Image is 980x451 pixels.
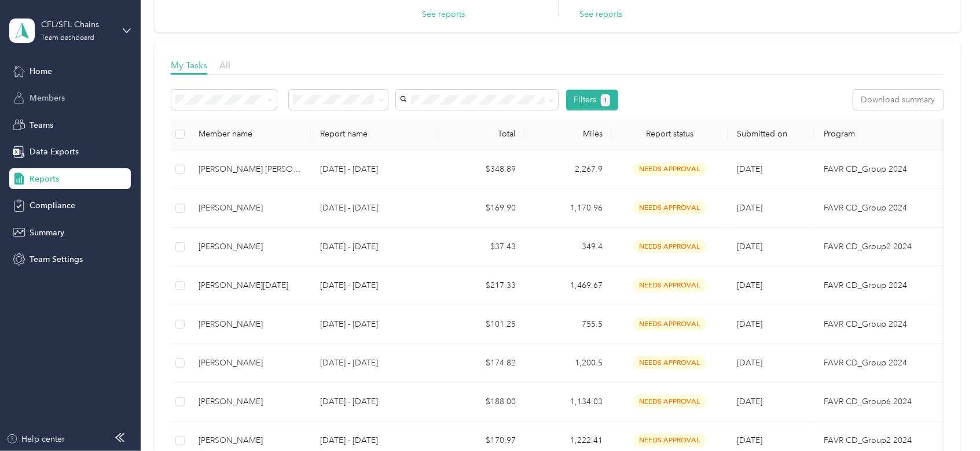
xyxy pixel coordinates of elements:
span: [DATE] [737,280,762,290]
td: FAVR CD_Group 2024 [814,189,959,228]
td: $169.90 [438,189,525,228]
p: FAVR CD_Group2 2024 [824,241,950,253]
td: FAVR CD_Group 2024 [814,150,959,189]
p: FAVR CD_Group 2024 [824,357,950,369]
p: FAVR CD_Group 2024 [824,279,950,292]
td: 2,267.9 [525,150,612,189]
td: 755.5 [525,305,612,344]
div: [PERSON_NAME] [199,318,302,331]
span: needs approval [633,240,706,253]
p: [DATE] - [DATE] [320,202,429,215]
div: [PERSON_NAME] [199,434,302,447]
span: 1 [604,95,607,106]
span: Report status [621,129,718,139]
td: FAVR CD_Group 2024 [814,305,959,344]
span: [DATE] [737,435,762,445]
td: 1,170.96 [525,189,612,228]
span: needs approval [633,201,706,215]
div: [PERSON_NAME] [199,395,302,408]
td: FAVR CD_Group2 2024 [814,228,959,267]
div: Total [447,129,516,139]
div: Miles [534,129,603,139]
span: needs approval [633,395,706,408]
button: Download summary [853,90,944,110]
span: Reports [30,173,59,185]
p: FAVR CD_Group2 2024 [824,434,950,447]
div: [PERSON_NAME] [PERSON_NAME] [199,163,302,176]
td: $37.43 [438,228,525,267]
button: See reports [579,8,622,20]
span: [DATE] [737,164,762,174]
span: Team Settings [30,253,83,265]
td: FAVR CD_Group6 2024 [814,383,959,422]
th: Submitted on [728,119,814,150]
span: All [219,60,230,71]
span: [DATE] [737,203,762,213]
td: $174.82 [438,344,525,383]
button: Help center [6,433,65,445]
td: 349.4 [525,228,612,267]
th: Program [814,119,959,150]
span: needs approval [633,317,706,331]
span: [DATE] [737,319,762,329]
td: $101.25 [438,305,525,344]
p: [DATE] - [DATE] [320,395,429,408]
p: [DATE] - [DATE] [320,163,429,176]
span: needs approval [633,162,706,176]
td: 1,469.67 [525,267,612,305]
button: Filters1 [566,90,619,110]
td: FAVR CD_Group 2024 [814,267,959,305]
div: CFL/SFL Chains [41,19,113,31]
div: Member name [199,129,302,139]
span: Home [30,65,52,77]
p: FAVR CD_Group 2024 [824,318,950,331]
div: [PERSON_NAME] [199,357,302,369]
p: FAVR CD_Group 2024 [824,163,950,176]
td: 1,134.03 [525,383,612,422]
iframe: Everlance-gr Chat Button Frame [915,386,980,451]
p: [DATE] - [DATE] [320,318,429,331]
p: [DATE] - [DATE] [320,357,429,369]
div: Team dashboard [41,35,94,42]
div: [PERSON_NAME][DATE] [199,279,302,292]
td: $348.89 [438,150,525,189]
span: [DATE] [737,242,762,252]
div: [PERSON_NAME] [199,202,302,215]
button: 1 [601,94,611,106]
td: $217.33 [438,267,525,305]
span: needs approval [633,356,706,369]
span: [DATE] [737,397,762,406]
td: FAVR CD_Group 2024 [814,344,959,383]
p: [DATE] - [DATE] [320,279,429,292]
span: Members [30,92,65,104]
span: Teams [30,119,53,131]
p: FAVR CD_Group 2024 [824,202,950,215]
p: [DATE] - [DATE] [320,241,429,253]
div: [PERSON_NAME] [199,241,302,253]
span: Compliance [30,199,75,212]
span: Data Exports [30,146,79,158]
th: Member name [189,119,311,150]
p: [DATE] - [DATE] [320,434,429,447]
button: See reports [422,8,465,20]
td: 1,200.5 [525,344,612,383]
span: needs approval [633,279,706,292]
td: $188.00 [438,383,525,422]
span: My Tasks [171,60,207,71]
th: Report name [311,119,438,150]
span: needs approval [633,434,706,447]
p: FAVR CD_Group6 2024 [824,395,950,408]
span: [DATE] [737,358,762,368]
span: Summary [30,227,64,239]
